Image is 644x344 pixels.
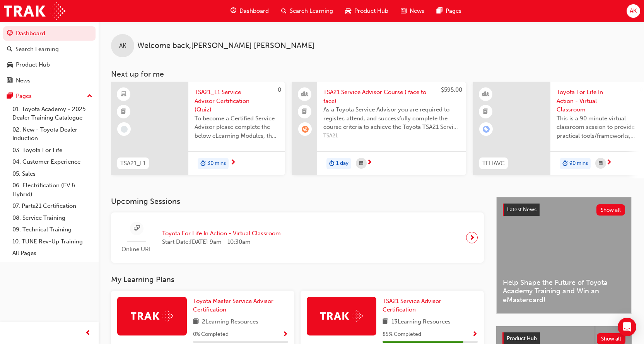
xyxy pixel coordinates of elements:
a: 07. Parts21 Certification [9,200,96,212]
span: pages-icon [437,6,442,16]
span: learningRecordVerb_NONE-icon [121,126,128,133]
a: 06. Electrification (EV & Hybrid) [9,180,96,200]
span: Show Progress [472,331,478,338]
span: calendar-icon [599,159,603,168]
span: News [410,7,424,15]
span: Toyota For Life In Action - Virtual Classroom [162,229,281,238]
a: Online URLToyota For Life In Action - Virtual ClassroomStart Date:[DATE] 9am - 10:30am [117,219,478,257]
span: next-icon [230,159,236,166]
a: 09. Technical Training [9,224,96,236]
a: guage-iconDashboard [224,3,275,19]
span: next-icon [606,159,612,166]
span: book-icon [193,317,199,327]
span: 30 mins [207,159,226,168]
a: News [3,74,96,88]
a: 04. Customer Experience [9,156,96,168]
span: booktick-icon [483,107,489,117]
span: 0 % Completed [193,330,229,339]
button: DashboardSearch LearningProduct HubNews [3,25,96,89]
a: pages-iconPages [430,3,468,19]
span: pages-icon [7,93,13,100]
a: news-iconNews [395,3,430,19]
span: duration-icon [200,159,206,169]
span: guage-icon [231,6,236,16]
div: Pages [16,92,32,101]
a: Toyota Master Service Advisor Certification [193,297,288,314]
a: Dashboard [3,26,96,41]
a: All Pages [9,247,96,259]
a: 08. Service Training [9,212,96,224]
span: prev-icon [85,329,91,338]
span: TFLIAVC [482,159,505,168]
span: 13 Learning Resources [391,317,451,327]
img: Trak [131,310,173,322]
span: AK [119,41,126,50]
a: TSA21 Service Advisor Certification [383,297,478,314]
span: duration-icon [329,159,335,169]
a: car-iconProduct Hub [339,3,395,19]
span: Search Learning [290,7,333,15]
span: booktick-icon [302,107,307,117]
span: news-icon [401,6,407,16]
span: Help Shape the Future of Toyota Academy Training and Win an eMastercard! [503,278,625,305]
span: Welcome back , [PERSON_NAME] [PERSON_NAME] [137,41,314,50]
a: 01. Toyota Academy - 2025 Dealer Training Catalogue [9,103,96,124]
span: Toyota Master Service Advisor Certification [193,298,273,313]
span: AK [630,7,637,15]
button: AK [627,4,640,18]
span: This is a 90 minute virtual classroom session to provide practical tools/frameworks, behaviours a... [557,114,641,140]
span: 90 mins [569,159,588,168]
span: TSA21 Service Advisor Course ( face to face) [323,88,460,105]
a: 0TSA21_L1TSA21_L1 Service Advisor Certification (Quiz)To become a Certified Service Advisor pleas... [111,82,285,175]
span: Dashboard [239,7,269,15]
span: TSA21_L1 [120,159,146,168]
a: Latest NewsShow all [503,204,625,216]
span: 0 [278,86,281,93]
span: 1 day [336,159,348,168]
span: TSA21 [323,132,460,140]
span: next-icon [367,159,372,166]
h3: Upcoming Sessions [111,197,484,206]
span: Online URL [117,245,156,254]
div: Search Learning [15,45,59,54]
span: Product Hub [354,7,388,15]
a: 02. New - Toyota Dealer Induction [9,124,96,144]
img: Trak [320,310,363,322]
span: up-icon [87,91,92,101]
span: Start Date: [DATE] 9am - 10:30am [162,238,281,246]
button: Show all [596,204,625,216]
span: learningResourceType_INSTRUCTOR_LED-icon [483,89,489,99]
span: booktick-icon [121,107,126,117]
a: $595.00TSA21 Service Advisor Course ( face to face)As a Toyota Service Advisor you are required t... [292,82,466,175]
button: Pages [3,89,96,103]
span: 0 [640,86,643,93]
div: Product Hub [16,60,50,69]
span: Product Hub [507,335,537,342]
span: duration-icon [562,159,568,169]
a: Latest NewsShow allHelp Shape the Future of Toyota Academy Training and Win an eMastercard! [496,197,632,314]
span: Show Progress [282,331,288,338]
span: guage-icon [7,30,13,37]
span: TSA21 Service Advisor Certification [383,298,441,313]
span: TSA21_L1 Service Advisor Certification (Quiz) [195,88,279,114]
a: 05. Sales [9,168,96,180]
h3: My Learning Plans [111,275,484,284]
button: Show Progress [472,330,478,339]
img: Trak [4,2,65,20]
h3: Next up for me [99,70,644,79]
div: Open Intercom Messenger [618,318,636,336]
span: Toyota For Life In Action - Virtual Classroom [557,88,641,114]
span: book-icon [383,317,388,327]
span: car-icon [345,6,351,16]
span: people-icon [302,89,307,99]
span: sessionType_ONLINE_URL-icon [134,224,140,233]
span: Pages [446,7,461,15]
span: next-icon [469,232,475,243]
span: learningRecordVerb_ENROLL-icon [483,126,490,133]
span: search-icon [281,6,287,16]
a: 10. TUNE Rev-Up Training [9,236,96,248]
span: car-icon [7,62,13,68]
button: Show Progress [282,330,288,339]
span: As a Toyota Service Advisor you are required to register, attend, and successfully complete the c... [323,105,460,132]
